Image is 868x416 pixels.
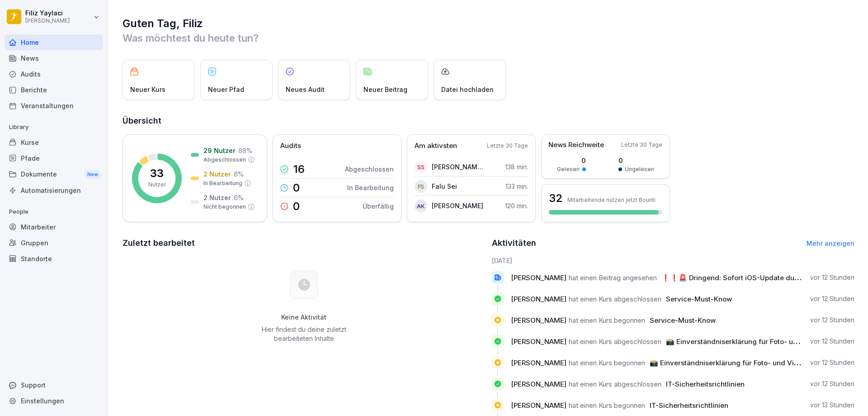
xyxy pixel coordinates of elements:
[415,141,457,151] p: Am aktivsten
[511,401,566,410] span: [PERSON_NAME]
[810,294,854,303] p: vor 12 Stunden
[492,256,855,265] h6: [DATE]
[5,235,103,251] a: Gruppen
[5,50,103,66] a: News
[650,401,728,410] span: IT-Sicherheitsrichtlinien
[5,219,103,235] a: Mitarbeiter
[810,273,854,282] p: vor 12 Stunden
[511,316,566,325] span: [PERSON_NAME]
[123,237,486,249] h2: Zuletzt bearbeitet
[25,10,70,17] p: Filiz Yaylaci
[511,380,566,388] span: [PERSON_NAME]
[666,295,732,303] span: Service-Must-Know
[5,34,103,50] a: Home
[810,401,854,410] p: vor 13 Stunden
[123,115,854,127] h2: Übersicht
[234,169,244,179] p: 6 %
[238,146,252,155] p: 88 %
[203,193,231,202] p: 2 Nutzer
[569,337,661,346] span: hat einen Kurs abgeschlossen
[5,134,103,150] a: Kurse
[415,180,427,193] div: FS
[548,140,604,150] p: News Reichweite
[810,337,854,346] p: vor 12 Stunden
[569,295,661,303] span: hat einen Kurs abgeschlossen
[5,166,103,183] a: DokumenteNew
[567,196,656,203] p: Mitarbeitende nutzen jetzt Bounti
[203,203,246,211] p: Nicht begonnen
[123,31,854,45] p: Was möchtest du heute tun?
[569,316,645,325] span: hat einen Kurs begonnen
[363,85,407,94] p: Neuer Beitrag
[5,393,103,409] a: Einstellungen
[621,141,662,149] p: Letzte 30 Tage
[511,359,566,367] span: [PERSON_NAME]
[569,273,657,282] span: hat einen Beitrag angesehen
[345,164,394,174] p: Abgeschlossen
[569,359,645,367] span: hat einen Kurs begonnen
[25,18,70,24] p: [PERSON_NAME]
[505,201,528,210] p: 120 min.
[258,325,349,343] p: Hier findest du deine zuletzt bearbeiteten Inhalte
[5,251,103,267] a: Standorte
[208,85,244,94] p: Neuer Pfad
[203,156,246,164] p: Abgeschlossen
[549,191,563,206] h3: 32
[5,150,103,166] a: Pfade
[203,169,231,179] p: 2 Nutzer
[666,380,745,388] span: IT-Sicherheitsrichtlinien
[347,183,394,192] p: In Bearbeitung
[625,165,654,173] p: Ungelesen
[511,337,566,346] span: [PERSON_NAME]
[492,237,536,249] h2: Aktivitäten
[5,66,103,82] a: Audits
[569,401,645,410] span: hat einen Kurs begonnen
[5,377,103,393] div: Support
[415,161,427,173] div: SS
[5,98,103,114] a: Veranstaltungen
[650,316,716,325] span: Service-Must-Know
[363,201,394,211] p: Überfällig
[293,201,300,212] p: 0
[569,380,661,388] span: hat einen Kurs abgeschlossen
[286,85,325,94] p: Neues Audit
[148,181,166,189] p: Nutzer
[810,379,854,388] p: vor 12 Stunden
[511,295,566,303] span: [PERSON_NAME]
[234,193,244,202] p: 6 %
[810,316,854,325] p: vor 12 Stunden
[280,141,301,151] p: Audits
[557,156,586,165] p: 0
[807,239,854,247] a: Mehr anzeigen
[150,168,164,179] p: 33
[618,156,654,165] p: 0
[203,146,236,155] p: 29 Nutzer
[415,200,427,212] div: AK
[258,313,349,321] h5: Keine Aktivität
[123,16,854,31] h1: Guten Tag, Filiz
[650,359,833,367] span: 📸 Einverständniserklärung für Foto- und Videonutzung
[203,179,242,187] p: In Bearbeitung
[85,169,100,180] div: New
[5,166,103,183] div: Dokumente
[293,164,305,175] p: 16
[432,201,483,210] p: [PERSON_NAME]
[130,85,165,94] p: Neuer Kurs
[5,205,103,219] p: People
[505,162,528,172] p: 138 min.
[505,182,528,191] p: 133 min.
[432,182,457,191] p: Falu Sei
[5,82,103,98] div: Berichte
[5,182,103,198] a: Automatisierungen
